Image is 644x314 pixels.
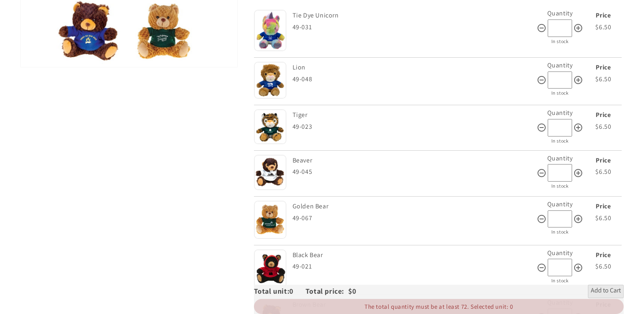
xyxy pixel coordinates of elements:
[537,182,583,191] div: In stock
[591,286,621,296] span: Add to Cart
[537,37,583,46] div: In stock
[293,261,537,273] div: 49-021
[254,249,286,288] img: Black Bear
[254,10,286,51] img: Tie Dye Unicorn
[547,249,573,257] label: Quantity
[254,62,286,99] img: Lion
[585,249,622,261] div: Price
[595,122,611,131] span: $6.50
[547,61,573,69] label: Quantity
[289,286,306,296] span: 0
[293,212,537,224] div: 49-067
[537,227,583,236] div: In stock
[585,109,622,121] div: Price
[588,285,624,298] button: Add to Cart
[254,109,286,144] img: Tiger
[293,166,537,178] div: 49-045
[537,276,583,285] div: In stock
[595,214,611,222] span: $6.50
[293,201,535,212] div: Golden Bear
[293,155,535,167] div: Beaver
[348,286,356,296] span: $0
[585,10,622,22] div: Price
[585,62,622,74] div: Price
[254,201,286,239] img: Golden Bear
[595,262,611,271] span: $6.50
[293,109,535,121] div: Tiger
[254,285,348,298] div: Total unit: Total price:
[537,136,583,145] div: In stock
[595,167,611,176] span: $6.50
[585,201,622,212] div: Price
[595,75,611,83] span: $6.50
[293,249,535,261] div: Black Bear
[254,299,624,314] div: The total quantity must be at least 72. Selected unit: 0
[537,89,583,97] div: In stock
[293,62,535,74] div: Lion
[547,9,573,17] label: Quantity
[293,10,535,22] div: Tie Dye Unicorn
[293,74,537,85] div: 49-048
[254,155,286,191] img: Beaver
[585,155,622,167] div: Price
[547,108,573,117] label: Quantity
[293,121,537,133] div: 49-023
[595,23,611,31] span: $6.50
[547,154,573,162] label: Quantity
[547,200,573,208] label: Quantity
[293,22,537,33] div: 49-031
